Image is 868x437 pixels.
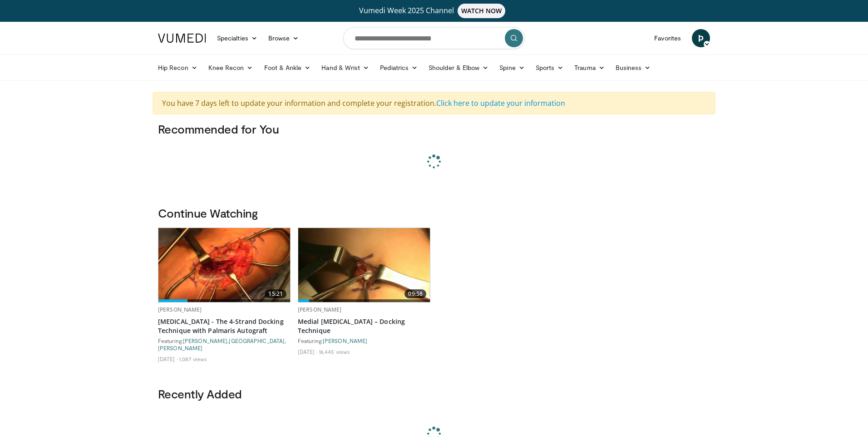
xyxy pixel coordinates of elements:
li: 16,445 views [319,348,350,355]
a: Hand & Wrist [316,59,375,77]
a: 15:21 [158,228,290,302]
a: Spine [494,59,530,77]
a: Specialties [212,29,263,47]
a: Þ [692,29,710,47]
a: Foot & Ankle [259,59,316,77]
a: [PERSON_NAME] [158,345,202,351]
input: Search topics, interventions [343,27,525,49]
a: [PERSON_NAME] [323,338,367,344]
a: Pediatrics [375,59,423,77]
a: Vumedi Week 2025 ChannelWATCH NOW [159,4,709,18]
a: [PERSON_NAME] [298,306,342,313]
a: 09:58 [298,228,430,302]
a: Trauma [569,59,610,77]
a: [GEOGRAPHIC_DATA] [229,338,285,344]
h3: Recently Added [158,387,710,401]
a: Business [610,59,656,77]
li: [DATE] [298,348,317,355]
a: Browse [263,29,305,47]
h3: Recommended for You [158,122,710,136]
a: Knee Recon [203,59,259,77]
a: [PERSON_NAME] [183,338,227,344]
a: Sports [530,59,569,77]
div: Featuring: , , [158,337,291,352]
a: Medial [MEDICAL_DATA] – Docking Technique [298,317,430,335]
h3: Continue Watching [158,206,710,220]
a: Favorites [649,29,686,47]
span: 15:21 [265,289,286,298]
img: VuMedi Logo [158,34,206,43]
li: 1,087 views [179,355,207,363]
a: [MEDICAL_DATA] - The 4-Strand Docking Technique with Palmaris Autograft [158,317,291,335]
a: Click here to update your information [436,98,565,108]
div: You have 7 days left to update your information and complete your registration. [153,92,715,114]
li: [DATE] [158,355,178,363]
div: Featuring: [298,337,430,344]
a: [PERSON_NAME] [158,306,202,313]
span: WATCH NOW [458,4,506,18]
img: 325571_0000_1.png.620x360_q85_upscale.jpg [298,228,430,302]
a: Shoulder & Elbow [423,59,494,77]
a: Hip Recon [153,59,203,77]
span: 09:58 [404,289,426,298]
img: ead01410-c26d-4dad-bc0e-102f14fc64f1.620x360_q85_upscale.jpg [158,228,290,302]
